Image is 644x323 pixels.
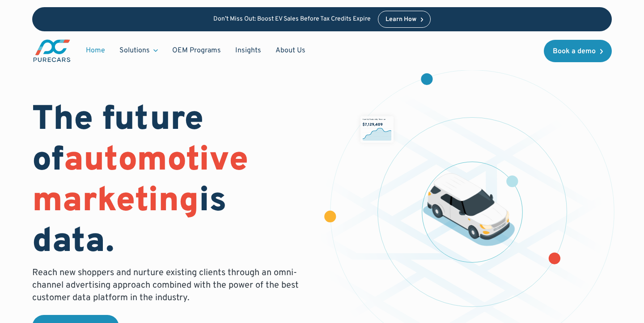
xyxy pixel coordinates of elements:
a: OEM Programs [165,42,228,59]
div: Solutions [112,42,165,59]
div: Solutions [119,46,150,55]
a: Learn How [378,11,431,28]
h1: The future of is data. [32,100,311,263]
img: illustration of a vehicle [423,173,515,246]
img: purecars logo [32,38,72,63]
a: Home [79,42,112,59]
div: Learn How [386,17,416,23]
p: Reach new shoppers and nurture existing clients through an omni-channel advertising approach comb... [32,267,304,304]
img: chart showing monthly dealership revenue of $7m [360,116,394,143]
a: Book a demo [544,40,612,62]
p: Don’t Miss Out: Boost EV Sales Before Tax Credits Expire [213,16,371,23]
span: automotive marketing [32,140,248,223]
a: Insights [228,42,268,59]
div: Book a demo [553,48,596,55]
a: main [32,38,72,63]
a: About Us [268,42,313,59]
